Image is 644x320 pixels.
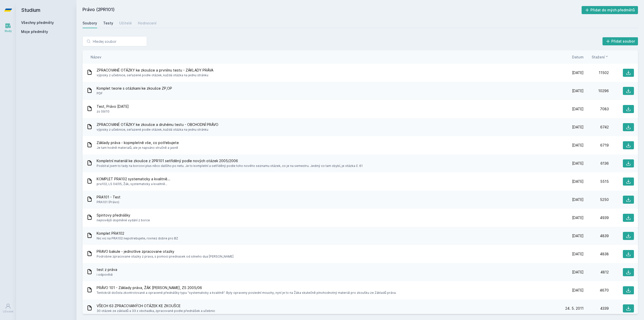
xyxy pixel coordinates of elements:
a: Testy [103,18,113,28]
div: Uživatel [3,310,13,313]
span: KOMPLET PRA102 systematicky a kvalitně... [97,176,170,182]
div: 6136 [584,161,609,166]
span: [DATE] [572,270,584,275]
span: [DATE] [572,252,584,257]
button: Název [91,54,101,60]
span: Komplet PRA102 [97,231,178,236]
a: Study [1,20,15,35]
span: PRÁVO 101 - Základy práva, ŽÁK [PERSON_NAME], ZS 2005/06 [97,285,396,290]
div: Soubory [83,21,97,26]
a: Učitelé [119,18,132,28]
span: [DATE] [572,215,584,220]
button: Stažení [592,54,609,60]
button: Datum [572,54,584,60]
span: výpisky z učebnice, seřazené podle otázek, každá otázka na jednu stránku [97,127,218,132]
span: Je tam hodně materialů, ale je napsáno stručně a jasně [97,145,179,150]
span: nejnovější doplněné vydání z borce [97,218,150,223]
span: [DATE] [572,106,584,112]
button: Přidat do mých předmětů [582,6,638,14]
span: Kompletní materiál ke zkoušce z 2PR101 setříděný podle nových otázek 2005/2006 [97,158,363,163]
span: PRA101 (Právo) [97,200,120,205]
span: test z práva [97,267,117,272]
div: Testy [103,21,113,26]
span: Spiritovy přednášky [97,213,150,218]
div: 6742 [584,125,609,130]
span: Podrobne zpracovane otazky z prava, s pomoci prednasek od silneho dua [PERSON_NAME] [97,254,233,259]
div: 5250 [584,197,609,202]
div: 4939 [584,215,609,220]
span: [DATE] [572,233,584,238]
span: Nic vic na PRA102 nepotrebujete, rovnez dobre pro BZ [97,236,178,241]
div: 4670 [584,288,609,293]
div: 4839 [584,233,609,238]
a: Hodnocení [138,18,156,28]
h2: Právo (2PR101) [83,6,582,14]
span: VŠECH 63 ZPRACOVANÝCH OTÁZEK KE ZKOUŠCE [97,303,215,308]
span: PDF [97,91,172,96]
span: Test, Právo [DATE] [97,104,129,109]
a: Uživatel [1,301,15,316]
span: [DATE] [572,197,584,202]
span: [DATE] [572,88,584,93]
div: 4339 [584,306,609,311]
div: 5515 [584,179,609,184]
span: Stažení [592,54,605,60]
span: pra102, LS 04/05, Žák, systematicky a kvalitně... [97,182,170,187]
span: [DATE] [572,125,584,130]
button: Přidat soubor [602,37,638,45]
div: 7083 [584,106,609,112]
span: 24. 5. 2011 [565,306,584,311]
span: 30 otázek ze základů a 33 z obchadka, zpracované podle přednášek a učebnic [97,308,215,313]
div: Study [5,29,12,33]
span: [DATE] [572,70,584,75]
div: 4838 [584,252,609,257]
span: Posbíral jsem to tady na borcovi plus něco dalšího po netu. Je to kompletní a setříděný podle toh... [97,163,363,168]
span: Moje předměty [21,29,48,34]
span: Komplet teorie s otázkami ke zkoušce ZP,OP [97,86,172,91]
span: výpisky z učebnice, seřazené podle otázek, každá otázka na jednu stránku [97,73,213,78]
span: Základy práva - kopmpletně vše, co potřebujete [97,140,179,145]
span: ZPRACOVANÉ OTÁZKY ke zkoušce a prvnímu testu - ZÁKLADY PRÁVA [97,68,213,73]
a: Všechny předměty [21,20,54,25]
span: [DATE] [572,288,584,293]
span: [DATE] [572,161,584,166]
div: 11502 [584,70,609,75]
a: Soubory [83,18,97,28]
span: [DATE] [572,179,584,184]
span: zs 09/10 [97,109,129,114]
input: Hledej soubor [83,36,147,46]
span: PRAVO bakule - jednotlive zpracovane otazky [97,249,233,254]
div: 4812 [584,270,609,275]
div: Učitelé [119,21,132,26]
div: 10296 [584,88,609,93]
div: 6719 [584,143,609,148]
span: ZPRACOVANÉ OTÁZKY ke zkoušce a druhému testu - OBCHODNÍ PRÁVO [97,122,218,127]
div: Hodnocení [138,21,156,26]
span: [DATE] [572,143,584,148]
span: PRA101 - Test [97,195,120,200]
span: Tentokrát dočista zkontrolované a opravené přednášky typu "systematicky a kvalitně". Byly opraven... [97,290,396,295]
span: i odpovědi [97,272,117,277]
